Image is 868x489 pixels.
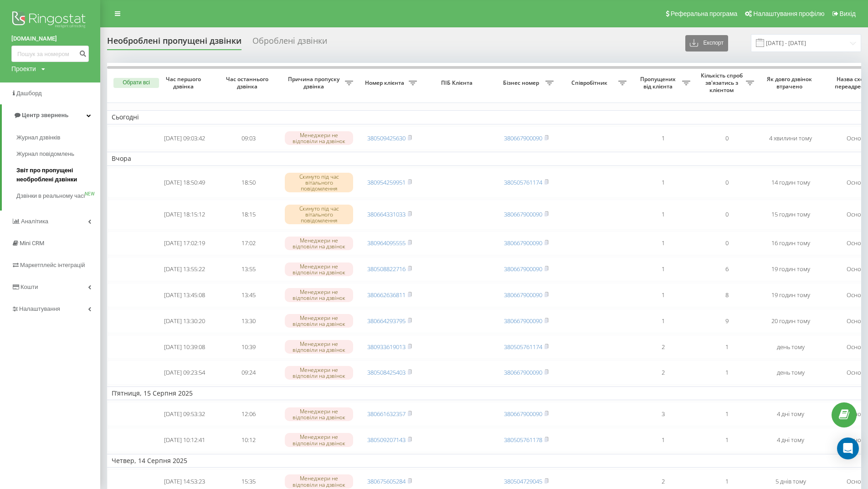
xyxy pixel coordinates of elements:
[631,335,695,359] td: 2
[504,134,542,142] a: 380667900090
[216,257,280,281] td: 13:55
[11,34,89,43] a: [DOMAIN_NAME]
[367,317,406,325] a: 380664293795
[285,474,353,488] div: Менеджери не відповіли на дзвінок
[16,166,96,184] span: Звіт про пропущені необроблені дзвінки
[153,428,216,452] td: [DATE] 10:12:41
[563,79,618,87] span: Співробітник
[367,178,406,186] a: 380954259951
[11,64,36,73] div: Проекти
[504,477,542,485] a: 380504729045
[504,265,542,273] a: 380667900090
[695,126,759,150] td: 0
[367,239,406,247] a: 380964095555
[285,263,353,276] div: Менеджери не відповіли на дзвінок
[429,79,487,87] span: ПІБ Клієнта
[631,168,695,198] td: 1
[216,335,280,359] td: 10:39
[153,126,216,150] td: [DATE] 09:03:42
[153,283,216,307] td: [DATE] 13:45:08
[285,76,345,90] span: Причина пропуску дзвінка
[16,146,100,162] a: Журнал повідомлень
[695,200,759,230] td: 0
[504,178,542,186] a: 380505761174
[153,360,216,385] td: [DATE] 09:23:54
[367,291,406,299] a: 380662636811
[285,314,353,328] div: Менеджери не відповіли на дзвінок
[695,168,759,198] td: 0
[759,402,822,426] td: 4 дні тому
[759,283,822,307] td: 19 годин тому
[759,257,822,281] td: 19 годин тому
[631,360,695,385] td: 2
[153,232,216,256] td: [DATE] 17:02:19
[695,283,759,307] td: 8
[631,428,695,452] td: 1
[16,90,42,97] span: Дашборд
[16,191,85,201] span: Дзвінки в реальному часі
[21,283,38,290] span: Кошти
[631,257,695,281] td: 1
[759,309,822,333] td: 20 годин тому
[19,305,60,312] span: Налаштування
[216,360,280,385] td: 09:24
[631,232,695,256] td: 1
[216,168,280,198] td: 18:50
[504,343,542,351] a: 380505761174
[20,262,85,268] span: Маркетплейс інтеграцій
[216,402,280,426] td: 12:06
[216,283,280,307] td: 13:45
[695,402,759,426] td: 1
[499,79,545,87] span: Бізнес номер
[153,257,216,281] td: [DATE] 13:55:22
[216,309,280,333] td: 13:30
[224,76,273,90] span: Час останнього дзвінка
[837,438,859,459] div: Open Intercom Messenger
[362,79,409,87] span: Номер клієнта
[753,10,824,17] span: Налаштування профілю
[766,76,815,90] span: Як довго дзвінок втрачено
[16,188,100,204] a: Дзвінки в реальному часіNEW
[695,257,759,281] td: 6
[11,9,89,32] img: Ringostat logo
[695,232,759,256] td: 0
[16,133,60,142] span: Журнал дзвінків
[695,335,759,359] td: 1
[759,168,822,198] td: 14 годин тому
[16,162,100,188] a: Звіт про пропущені необроблені дзвінки
[367,368,406,376] a: 380508425403
[685,35,728,51] button: Експорт
[153,309,216,333] td: [DATE] 13:30:20
[153,335,216,359] td: [DATE] 10:39:08
[631,126,695,150] td: 1
[216,428,280,452] td: 10:12
[367,477,406,485] a: 380675605284
[20,240,44,247] span: Mini CRM
[285,366,353,380] div: Менеджери не відповіли на дзвінок
[759,126,822,150] td: 4 хвилини тому
[631,309,695,333] td: 1
[504,317,542,325] a: 380667900090
[16,149,74,159] span: Журнал повідомлень
[2,104,100,126] a: Центр звернень
[631,402,695,426] td: 3
[252,36,327,50] div: Оброблені дзвінки
[107,36,241,50] div: Необроблені пропущені дзвінки
[367,436,406,444] a: 380509207143
[695,309,759,333] td: 9
[504,410,542,418] a: 380667900090
[695,428,759,452] td: 1
[695,360,759,385] td: 1
[367,265,406,273] a: 380508822716
[631,283,695,307] td: 1
[504,291,542,299] a: 380667900090
[285,407,353,421] div: Менеджери не відповіли на дзвінок
[285,131,353,145] div: Менеджери не відповіли на дзвінок
[759,200,822,230] td: 15 годин тому
[216,126,280,150] td: 09:03
[153,402,216,426] td: [DATE] 09:53:32
[840,10,856,17] span: Вихід
[367,410,406,418] a: 380661632357
[22,112,68,118] span: Центр звернень
[285,433,353,447] div: Менеджери не відповіли на дзвінок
